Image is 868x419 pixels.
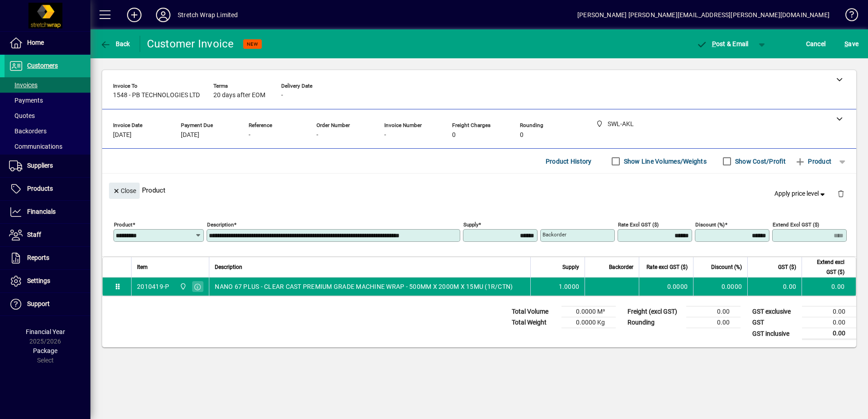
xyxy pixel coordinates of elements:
[207,221,234,228] mat-label: Description
[384,132,386,139] span: -
[622,157,707,166] label: Show Line Volumes/Weights
[149,7,178,23] button: Profile
[27,231,41,238] span: Staff
[795,154,831,169] span: Product
[9,81,38,89] span: Invoices
[5,201,90,223] a: Financials
[213,92,265,99] span: 20 days after EOM
[26,328,65,335] span: Financial Year
[842,36,861,52] button: Save
[507,306,561,317] td: Total Volume
[645,282,688,291] div: 0.0000
[9,112,35,119] span: Quotes
[5,123,90,139] a: Backorders
[452,132,456,139] span: 0
[844,40,848,47] span: S
[102,174,856,207] div: Product
[5,270,90,292] a: Settings
[802,306,856,317] td: 0.00
[27,185,53,192] span: Products
[790,153,836,169] button: Product
[27,254,49,261] span: Reports
[773,221,819,228] mat-label: Extend excl GST ($)
[733,157,786,166] label: Show Cost/Profit
[316,132,318,139] span: -
[542,231,566,238] mat-label: Backorder
[695,221,725,228] mat-label: Discount (%)
[177,282,188,292] span: SWL-AKL
[147,37,234,51] div: Customer Invoice
[90,36,140,52] app-page-header-button: Back
[463,221,478,228] mat-label: Supply
[5,178,90,200] a: Products
[5,32,90,54] a: Home
[802,328,856,339] td: 0.00
[748,306,802,317] td: GST exclusive
[9,143,62,150] span: Communications
[137,262,148,272] span: Item
[561,317,616,328] td: 0.0000 Kg
[844,37,859,51] span: ave
[27,162,53,169] span: Suppliers
[5,155,90,177] a: Suppliers
[181,132,199,139] span: [DATE]
[693,278,747,296] td: 0.0000
[27,208,56,215] span: Financials
[109,183,140,199] button: Close
[98,36,132,52] button: Back
[806,37,826,51] span: Cancel
[113,132,132,139] span: [DATE]
[27,300,50,307] span: Support
[5,108,90,123] a: Quotes
[120,7,149,23] button: Add
[830,189,852,198] app-page-header-button: Delete
[5,293,90,315] a: Support
[137,282,169,291] div: 2010419-P
[520,132,524,139] span: 0
[561,306,616,317] td: 0.0000 M³
[609,262,633,272] span: Backorder
[114,221,132,228] mat-label: Product
[9,127,47,135] span: Backorders
[802,278,856,296] td: 0.00
[249,132,250,139] span: -
[748,317,802,328] td: GST
[9,97,43,104] span: Payments
[559,282,580,291] span: 1.0000
[281,92,283,99] span: -
[27,39,44,46] span: Home
[623,306,686,317] td: Freight (excl GST)
[646,262,688,272] span: Rate excl GST ($)
[774,189,827,198] span: Apply price level
[5,224,90,246] a: Staff
[113,92,200,99] span: 1548 - PB TECHNOLOGIES LTD
[618,221,659,228] mat-label: Rate excl GST ($)
[807,257,844,277] span: Extend excl GST ($)
[686,317,741,328] td: 0.00
[747,278,802,296] td: 0.00
[27,277,50,284] span: Settings
[748,328,802,339] td: GST inclusive
[771,186,830,202] button: Apply price level
[215,282,513,291] span: NANO 67 PLUS - CLEAR CAST PREMIUM GRADE MACHINE WRAP - 500MM X 2000M X 15MU (1R/CTN)
[5,139,90,154] a: Communications
[692,36,753,52] button: Post & Email
[542,153,595,169] button: Product History
[113,184,136,198] span: Close
[546,154,592,169] span: Product History
[696,40,749,47] span: ost & Email
[247,41,258,47] span: NEW
[802,317,856,328] td: 0.00
[830,183,852,204] button: Delete
[5,247,90,269] a: Reports
[711,262,742,272] span: Discount (%)
[562,262,579,272] span: Supply
[577,8,830,22] div: [PERSON_NAME] [PERSON_NAME][EMAIL_ADDRESS][PERSON_NAME][DOMAIN_NAME]
[839,2,857,31] a: Knowledge Base
[215,262,242,272] span: Description
[686,306,741,317] td: 0.00
[712,40,716,47] span: P
[178,8,238,22] div: Stretch Wrap Limited
[623,317,686,328] td: Rounding
[107,186,142,194] app-page-header-button: Close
